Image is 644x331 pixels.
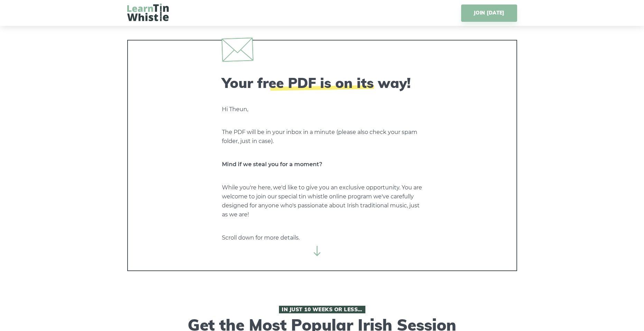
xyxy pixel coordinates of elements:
img: LearnTinWhistle.com [127,3,169,21]
strong: Mind if we steal you for a moment? [222,161,322,168]
img: envelope.svg [221,37,253,62]
p: The PDF will be in your inbox in a minute (please also check your spam folder, just in case). [222,128,422,146]
h2: Your free PDF is on its way! [222,74,422,91]
span: In Just 10 Weeks or Less… [279,306,365,313]
p: Scroll down for more details. [222,233,422,242]
p: Hi Theun, [222,105,422,114]
p: While you're here, we'd like to give you an exclusive opportunity. You are welcome to join our sp... [222,183,422,219]
a: JOIN [DATE] [461,5,517,22]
